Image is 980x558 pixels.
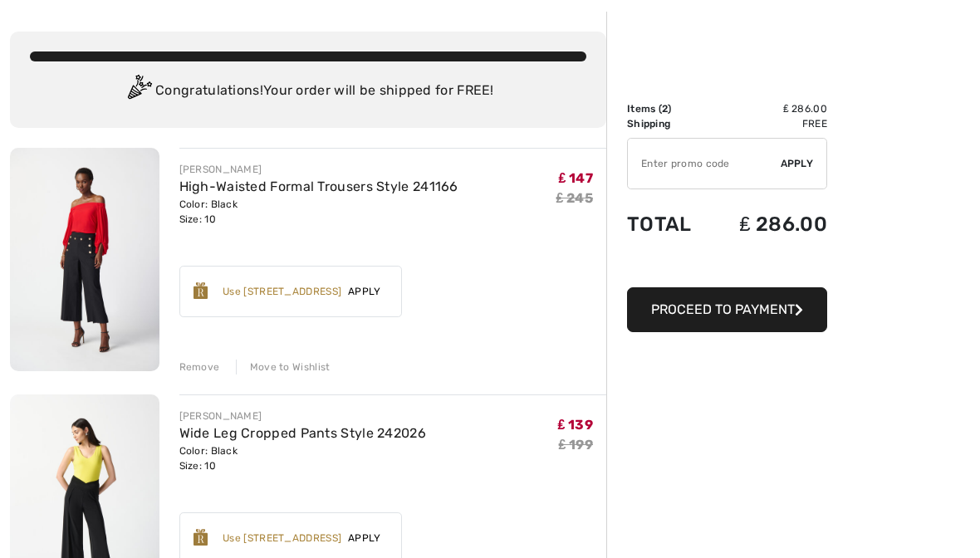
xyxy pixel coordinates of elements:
div: Congratulations! Your order will be shipped for FREE! [30,75,586,108]
span: Apply [341,284,388,299]
img: High-Waisted Formal Trousers Style 241166 [10,148,159,371]
s: ₤ 199 [559,437,593,453]
div: [PERSON_NAME] [179,409,427,423]
iframe: PayPal [627,252,827,281]
a: High-Waisted Formal Trousers Style 241166 [179,179,458,194]
td: ₤ 286.00 [712,101,827,116]
span: Apply [341,531,388,546]
img: Reward-Logo.svg [194,282,208,299]
span: ₤ 147 [559,170,593,186]
s: ₤ 245 [556,190,593,206]
img: Congratulation2.svg [122,75,155,108]
span: Apply [781,156,814,171]
div: Remove [179,360,220,374]
div: [PERSON_NAME] [179,162,458,177]
td: Total [627,196,712,252]
div: Use [STREET_ADDRESS] [223,531,341,546]
button: Proceed to Payment [627,287,827,332]
div: Color: Black Size: 10 [179,443,427,473]
span: ₤ 139 [558,417,593,433]
img: Reward-Logo.svg [194,529,208,546]
td: Free [712,116,827,131]
td: Shipping [627,116,712,131]
div: Use [STREET_ADDRESS] [223,284,341,299]
td: ₤ 286.00 [712,196,827,252]
div: Move to Wishlist [236,360,331,374]
td: Items ( ) [627,101,712,116]
span: Proceed to Payment [651,301,795,317]
input: Promo code [628,139,781,188]
div: Color: Black Size: 10 [179,197,458,227]
a: Wide Leg Cropped Pants Style 242026 [179,425,427,441]
span: 2 [662,103,668,115]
